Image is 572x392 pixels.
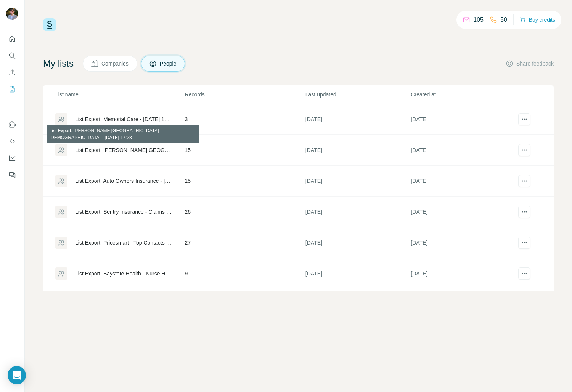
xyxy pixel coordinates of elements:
td: [DATE] [305,166,411,197]
button: actions [518,113,530,125]
button: Use Surfe API [6,134,18,148]
button: actions [518,175,530,187]
button: Quick start [6,32,18,46]
td: [DATE] [410,104,516,135]
p: Last updated [305,91,410,98]
td: 15 [185,135,305,166]
div: List Export: Sentry Insurance - Claims - [DATE] 16:52 [75,208,172,216]
td: [DATE] [305,135,411,166]
td: [DATE] [410,197,516,227]
p: Created at [411,91,516,98]
p: Records [185,91,305,98]
button: Buy credits [520,14,555,25]
button: actions [518,144,530,156]
button: actions [518,267,530,280]
td: [DATE] [305,197,411,227]
p: List name [55,91,184,98]
button: Dashboard [6,151,18,165]
p: 105 [473,15,484,24]
span: People [160,60,177,67]
td: [DATE] [410,258,516,289]
div: Open Intercom Messenger [8,366,26,384]
span: Companies [101,60,129,67]
button: My lists [6,82,18,96]
button: Share feedback [506,60,554,67]
td: 9 [185,258,305,289]
td: [DATE] [305,289,411,320]
td: [DATE] [410,135,516,166]
td: [DATE] [305,258,411,289]
button: Feedback [6,168,18,182]
td: 3 [185,104,305,135]
td: 10 [185,289,305,320]
td: [DATE] [305,227,411,258]
div: List Export: [PERSON_NAME][GEOGRAPHIC_DATA][DEMOGRAPHIC_DATA] - [DATE] 17:28 [75,146,172,154]
td: 27 [185,227,305,258]
div: List Export: Auto Owners Insurance - [DATE] 16:55 [75,177,172,185]
button: Search [6,49,18,62]
button: actions [518,237,530,249]
img: Avatar [6,8,18,20]
button: actions [518,206,530,218]
p: 50 [500,15,507,24]
div: List Export: Memorial Care - [DATE] 14:50 [75,115,172,123]
td: [DATE] [410,227,516,258]
td: 26 [185,197,305,227]
td: 15 [185,166,305,197]
img: Surfe Logo [43,18,56,31]
td: [DATE] [305,104,411,135]
td: [DATE] [410,166,516,197]
td: [DATE] [410,289,516,320]
button: Use Surfe on LinkedIn [6,118,18,131]
h4: My lists [43,58,74,70]
div: List Export: Pricesmart - Top Contacts - [DATE] 16:29 [75,239,172,246]
div: List Export: Baystate Health - Nurse Handoff - [DATE] 14:51 [75,270,172,277]
button: Enrich CSV [6,66,18,79]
